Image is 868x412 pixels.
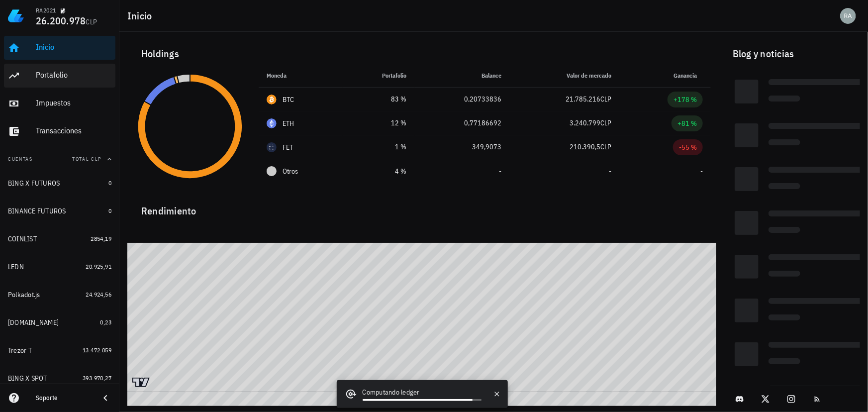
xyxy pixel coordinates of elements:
[769,183,800,192] div: Loading...
[132,378,150,387] a: Charting by TradingView
[8,346,32,355] div: Trezor T
[769,79,868,88] div: Loading...
[351,142,406,152] div: 1 %
[700,167,703,176] span: -
[133,38,711,70] div: Holdings
[8,374,47,383] div: BING X SPOT
[677,118,697,128] div: +81 %
[4,338,115,362] a: Trezor T 13.472.059
[600,118,611,127] span: CLP
[83,374,111,382] span: 393.970,27
[570,142,600,151] span: 210.390,5
[600,95,611,103] span: CLP
[4,255,115,279] a: LEDN 20.925,91
[4,92,115,115] a: Impuestos
[4,366,115,390] a: BING X SPOT 393.970,27
[769,271,800,280] div: Loading...
[4,119,115,143] a: Transacciones
[735,255,759,279] div: Loading...
[363,387,482,399] div: Computando ledger
[86,263,111,270] span: 20.925,91
[769,342,868,351] div: Loading...
[4,64,115,88] a: Portafolio
[423,142,502,152] div: 349,9073
[343,64,414,88] th: Portafolio
[36,394,92,402] div: Soporte
[8,179,60,188] div: BING X FUTUROS
[72,156,101,162] span: Total CLP
[8,291,40,299] div: Polkadot.js
[769,314,800,323] div: Loading...
[769,96,800,104] div: Loading...
[769,358,800,367] div: Loading...
[600,142,611,151] span: CLP
[108,207,111,214] span: 0
[769,227,800,236] div: Loading...
[127,8,156,24] h1: Inicio
[735,80,759,103] div: Loading...
[351,118,406,128] div: 12 %
[769,210,868,219] div: Loading...
[769,167,868,176] div: Loading...
[83,346,111,354] span: 13.472.059
[674,72,703,79] span: Ganancia
[735,167,759,191] div: Loading...
[36,70,111,80] div: Portafolio
[570,118,600,127] span: 3.240.799
[769,139,800,148] div: Loading...
[8,318,59,327] div: [DOMAIN_NAME]
[566,95,600,103] span: 21.785.216
[769,254,868,263] div: Loading...
[769,123,868,132] div: Loading...
[100,318,111,326] span: 0,23
[735,211,759,235] div: Loading...
[8,207,66,215] div: BINANCE FUTUROS
[4,171,115,195] a: BING X FUTUROS 0
[91,235,111,242] span: 2854,19
[36,42,111,52] div: Inicio
[609,167,611,176] span: -
[735,299,759,322] div: Loading...
[840,8,856,24] div: avatar
[725,38,868,70] div: Blog y noticias
[8,235,37,243] div: COINLIST
[769,386,868,395] div: Loading...
[4,36,115,60] a: Inicio
[86,291,111,298] span: 24.924,56
[351,94,406,104] div: 83 %
[267,142,277,152] div: FET-icon
[267,118,277,128] div: ETH-icon
[36,14,86,27] span: 26.200.978
[509,64,619,88] th: Valor de mercado
[423,94,502,104] div: 0,20733836
[36,6,56,14] div: RA2021
[769,298,868,307] div: Loading...
[423,118,502,128] div: 0,77186692
[283,95,294,104] div: BTC
[283,142,293,152] div: FET
[133,195,711,219] div: Rendimiento
[8,8,24,24] img: LedgiFi
[735,123,759,147] div: Loading...
[735,342,759,366] div: Loading...
[415,64,510,88] th: Balance
[283,166,298,177] span: Otros
[679,142,697,152] div: -55 %
[4,227,115,251] a: COINLIST 2854,19
[4,283,115,307] a: Polkadot.js 24.924,56
[36,126,111,135] div: Transacciones
[86,17,97,26] span: CLP
[351,166,406,177] div: 4 %
[4,199,115,223] a: BINANCE FUTUROS 0
[36,98,111,107] div: Impuestos
[4,310,115,334] a: [DOMAIN_NAME] 0,23
[674,95,697,104] div: +178 %
[108,179,111,187] span: 0
[4,147,115,171] button: CuentasTotal CLP
[499,167,501,176] span: -
[8,263,24,271] div: LEDN
[267,95,277,104] div: BTC-icon
[259,64,343,88] th: Moneda
[283,118,294,128] div: ETH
